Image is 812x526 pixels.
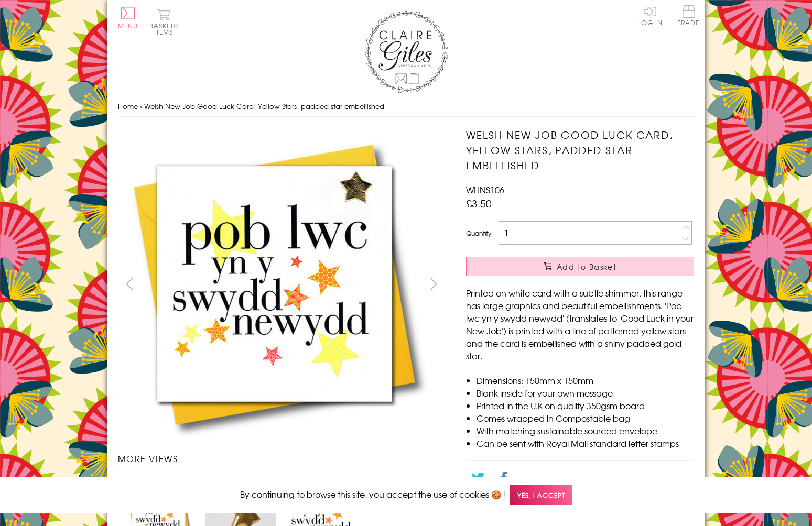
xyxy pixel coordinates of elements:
span: Trade [678,5,700,26]
img: Claire Giles Greetings Cards [364,10,448,93]
button: next [421,272,445,295]
li: Dimensions: 150mm x 150mm [477,374,694,387]
span: 0 items [154,21,178,37]
li: Printed in the U.K on quality 350gsm board [477,399,694,412]
a: Home [118,101,138,111]
nav: breadcrumbs [118,96,695,117]
a: Trade [678,5,700,28]
a: Log In [637,5,663,26]
span: Yes, I accept [510,485,572,506]
button: prev [118,272,142,295]
span: Menu [118,21,138,30]
button: Menu [118,7,138,29]
h1: Welsh New Job Good Luck Card, Yellow Stars, padded star embellished [466,127,694,172]
li: Blank inside for your own message [477,387,694,399]
label: Quantity [466,228,491,238]
span: £3.50 [466,196,492,211]
span: › [140,101,142,111]
button: Add to Basket [466,257,694,276]
h3: More views [118,452,446,465]
img: Welsh New Job Good Luck Card, Yellow Stars, padded star embellished [118,127,432,442]
li: With matching sustainable sourced envelope [477,424,694,437]
span: Add to Basket [557,261,616,272]
li: Can be sent with Royal Mail standard letter stamps [477,437,694,450]
p: Printed on white card with a subtle shimmer, this range has large graphics and beautiful embellis... [466,287,694,362]
button: Basket0 items [149,8,178,35]
span: Welsh New Job Good Luck Card, Yellow Stars, padded star embellished [144,101,384,111]
span: WHNS106 [466,183,504,196]
li: Comes wrapped in Compostable bag [477,412,694,424]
